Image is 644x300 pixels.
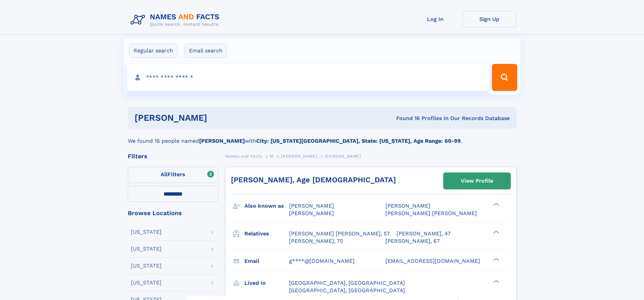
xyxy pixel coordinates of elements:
div: [US_STATE] [131,263,162,269]
a: M [270,152,273,160]
img: Logo Names and Facts [128,11,225,29]
div: We found 16 people named with . [128,129,517,145]
span: [PERSON_NAME] [325,154,361,159]
label: Regular search [129,44,177,58]
a: [PERSON_NAME], 67 [385,237,440,245]
label: Email search [185,44,227,58]
h3: Lived in [244,277,289,289]
h1: [PERSON_NAME] [135,114,302,122]
span: [GEOGRAPHIC_DATA], [GEOGRAPHIC_DATA] [289,280,405,286]
label: Filters [128,167,218,183]
div: View Profile [461,173,493,189]
a: [PERSON_NAME], 70 [289,237,343,245]
div: Filters [128,153,218,159]
span: M [270,154,273,159]
a: [PERSON_NAME] [PERSON_NAME], 57 [289,230,390,237]
span: [PERSON_NAME] [385,203,430,209]
div: ❯ [492,257,500,261]
div: [US_STATE] [131,229,162,235]
div: ❯ [492,202,500,207]
span: [PERSON_NAME] [281,154,317,159]
a: Names and Facts [225,152,262,160]
b: [PERSON_NAME] [199,138,245,144]
a: [PERSON_NAME], 47 [397,230,451,237]
div: [US_STATE] [131,280,162,285]
span: [GEOGRAPHIC_DATA], [GEOGRAPHIC_DATA] [289,287,405,294]
span: [EMAIL_ADDRESS][DOMAIN_NAME] [385,258,480,264]
a: View Profile [444,173,510,189]
span: [PERSON_NAME] [PERSON_NAME] [385,210,477,216]
span: [PERSON_NAME] [289,210,334,216]
b: City: [US_STATE][GEOGRAPHIC_DATA], State: [US_STATE], Age Range: 60-99 [256,138,461,144]
h3: Relatives [244,228,289,239]
a: Sign Up [462,11,517,27]
span: [PERSON_NAME] [289,203,334,209]
div: Browse Locations [128,210,218,216]
input: search input [127,64,489,91]
button: Search Button [492,64,517,91]
h3: Also known as [244,200,289,212]
a: [PERSON_NAME] [281,152,317,160]
a: Log In [408,11,462,27]
div: [US_STATE] [131,246,162,252]
div: ❯ [492,230,500,234]
div: ❯ [492,279,500,283]
h3: Email [244,255,289,267]
span: All [161,171,168,178]
div: Found 16 Profiles In Our Records Database [302,115,510,122]
a: [PERSON_NAME], Age [DEMOGRAPHIC_DATA] [231,176,396,184]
